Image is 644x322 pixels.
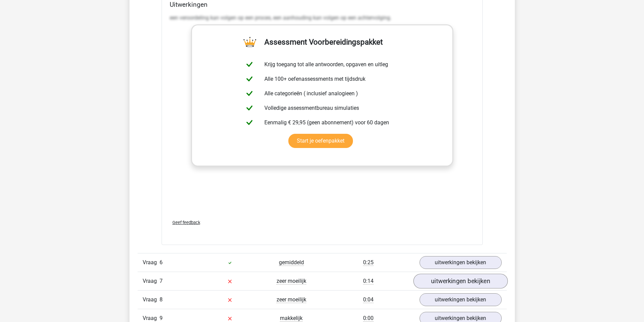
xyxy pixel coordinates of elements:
[277,296,306,303] span: zeer moeilijk
[420,256,502,269] a: uitwerkingen bekijken
[172,220,200,225] span: Geef feedback
[363,278,374,284] span: 0:14
[160,296,163,303] span: 8
[363,296,374,303] span: 0:04
[363,259,374,266] span: 0:25
[170,14,475,22] p: een veroordeling kan volgen op een proces, een aanhouding kan volgen op een achtervolging.
[279,259,304,266] span: gemiddeld
[413,274,507,289] a: uitwerkingen bekijken
[420,293,502,306] a: uitwerkingen bekijken
[280,315,303,322] span: makkelijk
[363,315,374,322] span: 0:00
[277,278,306,284] span: zeer moeilijk
[160,315,163,321] span: 9
[160,259,163,266] span: 6
[288,134,353,148] a: Start je oefenpakket
[170,1,475,8] h4: Uitwerkingen
[160,278,163,284] span: 7
[143,277,160,285] span: Vraag
[143,296,160,304] span: Vraag
[143,258,160,267] span: Vraag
